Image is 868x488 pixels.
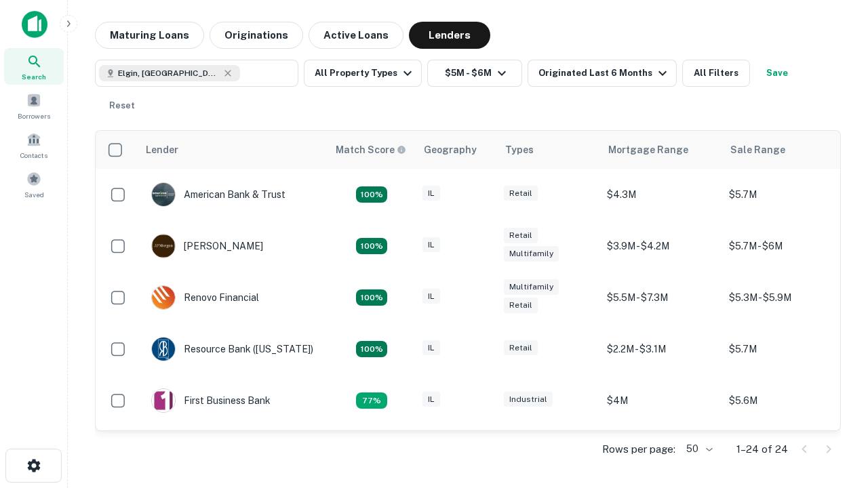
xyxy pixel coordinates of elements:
div: IL [422,289,440,304]
img: picture [152,389,175,412]
div: Geography [424,142,477,158]
img: picture [152,235,175,258]
td: $4M [600,375,722,426]
td: $4.3M [600,169,722,220]
div: Retail [504,186,538,201]
th: Capitalize uses an advanced AI algorithm to match your search with the best lender. The match sco... [328,131,416,169]
p: Rows per page: [602,441,675,457]
td: $5.7M [722,169,844,220]
img: capitalize-icon.png [22,11,47,38]
th: Types [497,131,600,169]
th: Mortgage Range [600,131,722,169]
div: Originated Last 6 Months [538,65,671,81]
div: 50 [681,439,715,459]
td: $2.2M - $3.1M [600,323,722,375]
img: picture [152,286,175,309]
a: Borrowers [4,87,64,124]
div: Mortgage Range [608,142,688,158]
button: All Property Types [304,60,422,87]
div: Matching Properties: 4, hasApolloMatch: undefined [356,341,387,357]
a: Contacts [4,127,64,163]
button: Lenders [409,22,490,49]
th: Sale Range [722,131,844,169]
div: Multifamily [504,246,559,262]
button: $5M - $6M [427,60,522,87]
div: American Bank & Trust [151,182,285,207]
div: IL [422,237,440,253]
div: Retail [504,228,538,243]
th: Lender [138,131,328,169]
p: 1–24 of 24 [736,441,788,457]
div: IL [422,186,440,201]
td: $5.1M [722,426,844,478]
div: Matching Properties: 7, hasApolloMatch: undefined [356,186,387,203]
div: [PERSON_NAME] [151,234,263,258]
div: First Business Bank [151,388,271,413]
span: Elgin, [GEOGRAPHIC_DATA], [GEOGRAPHIC_DATA] [118,67,220,79]
img: picture [152,183,175,206]
div: Multifamily [504,279,559,295]
h6: Match Score [336,142,403,157]
span: Borrowers [18,110,50,121]
a: Search [4,48,64,85]
button: Originations [210,22,303,49]
td: $5.3M - $5.9M [722,272,844,323]
button: Reset [100,92,144,119]
button: Save your search to get updates of matches that match your search criteria. [755,60,799,87]
div: Matching Properties: 3, hasApolloMatch: undefined [356,392,387,409]
span: Saved [24,189,44,200]
iframe: Chat Widget [800,336,868,401]
div: Retail [504,340,538,356]
td: $5.7M - $6M [722,220,844,272]
div: IL [422,392,440,407]
button: All Filters [682,60,750,87]
td: $5.5M - $7.3M [600,272,722,323]
span: Contacts [20,150,47,161]
a: Saved [4,166,64,203]
button: Maturing Loans [95,22,204,49]
button: Originated Last 6 Months [528,60,677,87]
button: Active Loans [309,22,403,49]
div: IL [422,340,440,356]
td: $5.7M [722,323,844,375]
div: Matching Properties: 4, hasApolloMatch: undefined [356,289,387,306]
div: Lender [146,142,178,158]
span: Search [22,71,46,82]
td: $3.9M - $4.2M [600,220,722,272]
div: Capitalize uses an advanced AI algorithm to match your search with the best lender. The match sco... [336,142,406,157]
img: picture [152,338,175,361]
div: Matching Properties: 4, hasApolloMatch: undefined [356,238,387,254]
td: $5.6M [722,375,844,426]
div: Types [505,142,534,158]
div: Retail [504,298,538,313]
div: Resource Bank ([US_STATE]) [151,337,313,361]
div: Sale Range [730,142,785,158]
td: $3.1M [600,426,722,478]
th: Geography [416,131,497,169]
div: Renovo Financial [151,285,259,310]
div: Industrial [504,392,553,407]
